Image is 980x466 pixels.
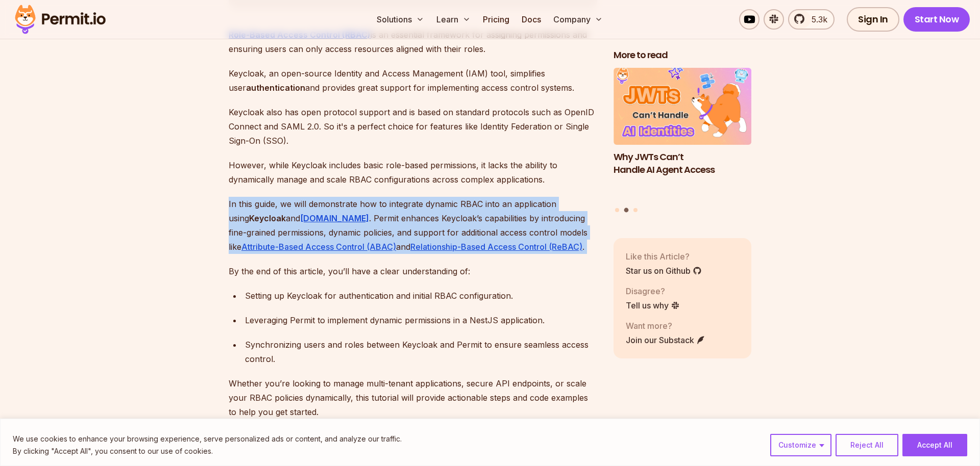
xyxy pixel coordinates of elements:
[614,49,751,62] h2: More to read
[479,9,513,30] a: Pricing
[245,313,597,327] div: Leveraging Permit to implement dynamic permissions in a NestJS application.
[229,264,597,278] p: By the end of this article, you’ll have a clear understanding of:
[229,376,597,419] p: Whether you’re looking to manage multi-tenant applications, secure API endpoints, or scale your R...
[626,285,680,297] p: Disagree?
[373,9,428,30] button: Solutions
[614,68,751,214] div: Posts
[626,334,705,346] a: Join our Substack
[229,105,597,148] p: Keycloak also has open protocol support and is based on standard protocols such as OpenID Connect...
[229,158,597,187] p: However, while Keycloak includes basic role-based permissions, it lacks the ability to dynamicall...
[633,208,638,212] button: Go to slide 3
[245,338,597,366] div: Synchronizing users and roles between Keycloak and Permit to ensure seamless access control.
[245,289,597,303] div: Setting up Keycloak for authentication and initial RBAC configuration.
[624,208,629,213] button: Go to slide 2
[229,197,597,254] p: In this guide, we will demonstrate how to integrate dynamic RBAC into an application using and . ...
[614,151,751,176] h3: Why JWTs Can’t Handle AI Agent Access
[246,83,305,93] strong: authentication
[770,434,831,456] button: Customize
[847,7,899,32] a: Sign In
[626,265,702,277] a: Star us on Github
[249,213,286,223] strong: Keycloak
[13,433,402,445] p: We use cookies to enhance your browsing experience, serve personalized ads or content, and analyz...
[549,9,607,30] button: Company
[229,66,597,95] p: Keycloak, an open-source Identity and Access Management (IAM) tool, simplifies user and provides ...
[518,9,545,30] a: Docs
[410,242,582,252] a: Relationship-Based Access Control (ReBAC)
[903,7,970,32] a: Start Now
[805,13,827,25] span: 5.3k
[902,434,967,456] button: Accept All
[13,445,402,457] p: By clicking "Accept All", you consent to our use of cookies.
[614,68,751,202] li: 2 of 3
[229,28,597,56] p: is an essential framework for assigning permissions and ensuring users can only access resources ...
[626,250,702,263] p: Like this Article?
[626,320,705,332] p: Want more?
[614,68,751,202] a: Why JWTs Can’t Handle AI Agent AccessWhy JWTs Can’t Handle AI Agent Access
[432,9,475,30] button: Learn
[836,434,898,456] button: Reject All
[10,2,110,37] img: Permit logo
[614,68,751,145] img: Why JWTs Can’t Handle AI Agent Access
[241,242,396,252] a: Attribute-Based Access Control (ABAC)
[626,299,680,312] a: Tell us why
[615,208,619,212] button: Go to slide 1
[229,30,371,40] a: Role-Based Access Control (RBAC)
[300,213,369,223] a: [DOMAIN_NAME]
[788,9,835,30] a: 5.3k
